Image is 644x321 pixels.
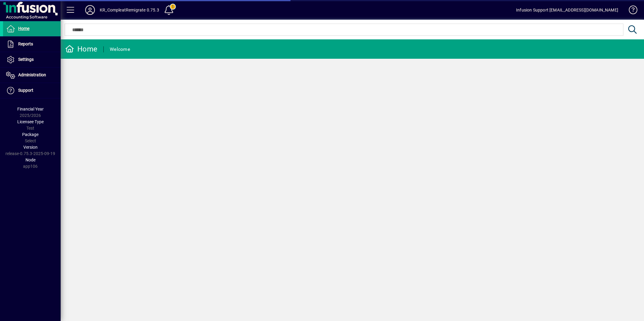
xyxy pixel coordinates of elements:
[18,72,46,77] span: Administration
[516,5,618,15] div: Infusion Support [EMAIL_ADDRESS][DOMAIN_NAME]
[3,68,61,83] a: Administration
[18,41,33,46] span: Reports
[3,83,61,98] a: Support
[17,119,44,124] span: Licensee Type
[18,26,29,31] span: Home
[17,107,44,111] span: Financial Year
[23,145,38,150] span: Version
[100,5,159,15] div: KR_CompleatRemigrate 0.75.3
[110,45,130,54] div: Welcome
[624,1,636,21] a: Knowledge Base
[22,132,39,137] span: Package
[3,37,61,52] a: Reports
[65,44,97,54] div: Home
[18,57,34,62] span: Settings
[18,88,33,93] span: Support
[80,5,100,15] button: Profile
[25,157,35,162] span: Node
[3,52,61,67] a: Settings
